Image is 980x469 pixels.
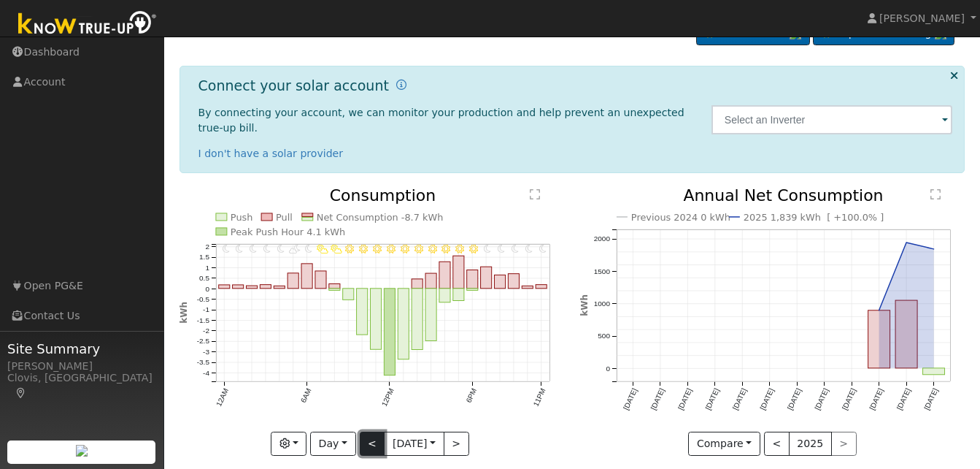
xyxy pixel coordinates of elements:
[7,370,156,401] div: Clovis, [GEOGRAPHIC_DATA]
[412,289,423,350] rect: onclick=""
[198,148,344,159] a: I don't have a solar provider
[301,264,312,289] rect: onclick=""
[895,387,912,411] text: [DATE]
[453,289,464,301] rect: onclick=""
[198,77,389,94] h1: Connect your solar account
[199,275,209,283] text: 0.5
[598,332,610,340] text: 500
[425,289,436,341] rect: onclick=""
[263,245,271,253] i: 3AM - MostlyClear
[525,245,533,253] i: 10PM - Clear
[923,369,945,375] rect: onclick=""
[876,308,882,313] circle: onclick=""
[76,445,88,457] img: retrieve
[370,289,381,350] rect: onclick=""
[401,245,409,253] i: 1PM - Clear
[439,262,450,289] rect: onclick=""
[231,226,346,237] text: Peak Push Hour 4.1 kWh
[317,212,444,223] text: Net Consumption -8.7 kWh
[512,245,520,253] i: 9PM - Clear
[190,21,269,39] a: Dashboard
[868,387,885,411] text: [DATE]
[442,245,451,253] i: 4PM - Clear
[277,245,285,253] i: 4AM - MostlyClear
[373,245,382,253] i: 11AM - Clear
[7,359,156,374] div: [PERSON_NAME]
[218,286,229,289] rect: onclick=""
[593,300,610,308] text: 1000
[196,359,209,367] text: -3.5
[593,235,610,243] text: 2000
[539,245,547,253] i: 11PM - Clear
[199,253,209,262] text: 1.5
[711,105,953,134] input: Select an Inverter
[930,188,941,200] text: 
[310,432,355,457] button: Day
[7,339,156,359] span: Site Summary
[360,432,385,457] button: <
[317,245,328,253] i: 7AM - PartlyCloudy
[289,245,301,253] i: 5AM - PartlyCloudy
[288,273,298,289] rect: onclick=""
[11,8,164,41] img: Know True-Up
[398,289,409,359] rect: onclick=""
[903,240,909,245] circle: onclick=""
[813,387,830,411] text: [DATE]
[179,302,189,324] text: kWh
[536,285,547,289] rect: onclick=""
[232,286,243,289] rect: onclick=""
[205,243,209,251] text: 2
[606,365,610,373] text: 0
[260,285,271,289] rect: onclick=""
[931,246,937,252] circle: onclick=""
[15,387,28,399] a: Map
[203,306,209,314] text: -1
[456,245,465,253] i: 5PM - Clear
[231,212,253,223] text: Push
[841,387,857,411] text: [DATE]
[879,12,965,24] span: [PERSON_NAME]
[329,284,340,289] rect: onclick=""
[532,388,547,408] text: 11PM
[236,245,243,253] i: 1AM - MostlyClear
[731,387,748,411] text: [DATE]
[384,289,395,375] rect: onclick=""
[868,310,890,368] rect: onclick=""
[688,432,760,457] button: Compare
[631,212,730,223] text: Previous 2024 0 kWh
[786,387,803,411] text: [DATE]
[622,387,638,411] text: [DATE]
[453,256,464,289] rect: onclick=""
[439,289,450,302] rect: onclick=""
[276,212,293,223] text: Pull
[467,270,478,289] rect: onclick=""
[412,279,423,289] rect: onclick=""
[274,286,285,289] rect: onclick=""
[203,348,209,356] text: -3
[414,245,423,253] i: 2PM - Clear
[509,274,520,289] rect: onclick=""
[330,186,436,205] text: Consumption
[359,245,368,253] i: 10AM - Clear
[425,274,436,289] rect: onclick=""
[315,271,326,289] rect: onclick=""
[498,245,506,253] i: 8PM - Clear
[428,245,437,253] i: 3PM - Clear
[676,387,693,411] text: [DATE]
[198,107,684,134] span: By connecting your account, we can monitor your production and help prevent an unexpected true-up...
[683,186,884,205] text: Annual Net Consumption
[203,369,209,377] text: -4
[384,432,444,457] button: [DATE]
[246,286,257,289] rect: onclick=""
[205,285,209,293] text: 0
[467,289,478,291] rect: onclick=""
[522,286,533,289] rect: onclick=""
[205,264,209,272] text: 1
[764,432,790,457] button: <
[703,387,720,411] text: [DATE]
[222,245,229,253] i: 12AM - MostlyClear
[196,316,209,324] text: -1.5
[895,301,917,369] rect: onclick=""
[485,245,492,253] i: 7PM - Clear
[203,327,209,335] text: -2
